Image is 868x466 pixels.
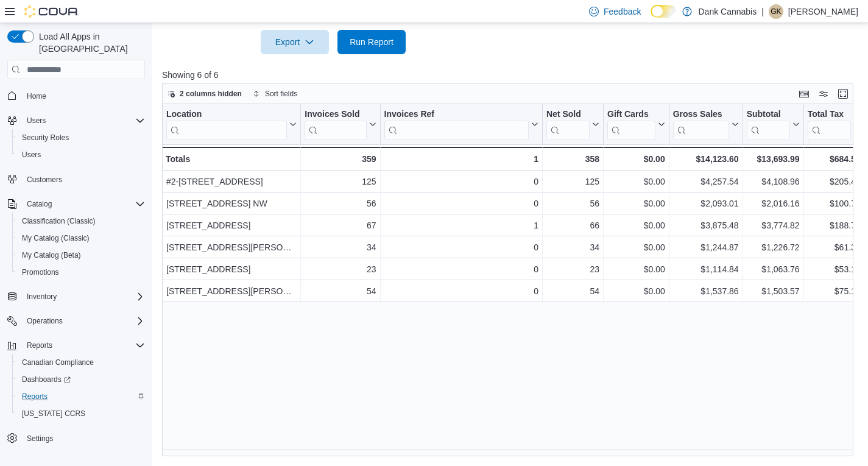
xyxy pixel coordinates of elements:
div: 0 [384,240,538,255]
button: Reports [12,388,150,405]
a: Dashboards [17,372,76,387]
a: Dashboards [12,371,150,388]
span: Reports [17,389,145,404]
button: Promotions [12,264,150,281]
div: 1 [384,218,538,233]
div: 125 [305,174,376,189]
button: Security Roles [12,129,150,146]
button: Catalog [22,197,57,211]
div: 67 [305,218,376,233]
a: Promotions [17,265,64,280]
div: Location [166,109,287,121]
div: Net Sold [546,109,590,121]
div: Gift Card Sales [607,109,655,140]
span: Classification (Classic) [22,216,96,226]
div: 56 [305,196,376,211]
p: | [761,4,764,19]
div: 23 [546,262,599,277]
div: $1,226.72 [747,240,800,255]
span: Operations [27,316,63,326]
div: $0.00 [607,284,665,298]
div: [STREET_ADDRESS] [166,262,297,277]
div: $1,063.76 [747,262,800,277]
div: 0 [384,196,538,211]
span: Security Roles [17,130,145,145]
span: Settings [27,434,53,443]
span: Customers [22,172,145,187]
div: Gift Cards [607,109,655,121]
div: $1,503.57 [747,284,800,298]
div: 125 [546,174,599,189]
div: Invoices Sold [305,109,366,121]
div: $3,774.82 [747,218,800,233]
button: Inventory [2,288,150,305]
div: $3,875.48 [673,218,739,233]
a: My Catalog (Classic) [17,231,94,245]
div: 54 [305,284,376,298]
button: My Catalog (Beta) [12,247,150,264]
a: Home [22,89,51,104]
span: Feedback [604,5,641,18]
span: Catalog [27,199,52,209]
button: Classification (Classic) [12,213,150,230]
div: $53.19 [808,262,861,277]
div: $0.00 [607,196,665,211]
button: Subtotal [747,109,800,140]
div: 0 [384,174,538,189]
span: GK [771,4,781,19]
a: Customers [22,172,67,187]
span: Inventory [27,292,57,302]
div: 34 [305,240,376,255]
button: Export [261,30,329,54]
button: Net Sold [546,109,599,140]
div: [STREET_ADDRESS] [166,218,297,233]
button: Settings [2,429,150,447]
span: My Catalog (Beta) [17,248,145,263]
div: Invoices Sold [305,109,366,140]
div: $205.41 [808,174,861,189]
span: My Catalog (Classic) [22,233,90,243]
div: $2,016.16 [747,196,800,211]
div: 23 [305,262,376,277]
span: Inventory [22,289,145,304]
span: Users [27,116,46,125]
button: Users [22,113,51,128]
span: Users [17,147,145,162]
span: Promotions [22,267,59,277]
div: Gurpreet Kalkat [769,4,783,19]
button: Invoices Ref [384,109,538,140]
div: Subtotal [747,109,790,140]
button: Sort fields [248,86,302,101]
div: [STREET_ADDRESS] NW [166,196,297,211]
button: Catalog [2,196,150,213]
span: Reports [22,392,48,401]
span: Canadian Compliance [17,355,145,370]
div: $0.00 [607,152,665,166]
div: $188.74 [808,218,861,233]
div: Location [166,109,287,140]
div: Invoices Ref [384,109,529,140]
div: $75.15 [808,284,861,298]
a: Classification (Classic) [17,214,101,228]
span: Home [27,91,46,101]
div: 358 [546,152,599,166]
div: $4,257.54 [673,174,739,189]
button: Run Report [337,30,406,54]
span: Settings [22,431,145,446]
span: Reports [22,338,145,353]
span: Canadian Compliance [22,358,94,367]
div: Subtotal [747,109,790,121]
button: Operations [2,312,150,330]
button: Home [2,86,150,104]
a: Settings [22,431,58,446]
button: 2 columns hidden [163,86,247,101]
div: 1 [384,152,538,166]
button: Keyboard shortcuts [797,86,811,101]
div: $100.76 [808,196,861,211]
div: 0 [384,284,538,298]
div: $684.55 [808,152,861,166]
div: Totals [166,152,297,166]
div: $1,114.84 [673,262,739,277]
button: My Catalog (Classic) [12,230,150,247]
